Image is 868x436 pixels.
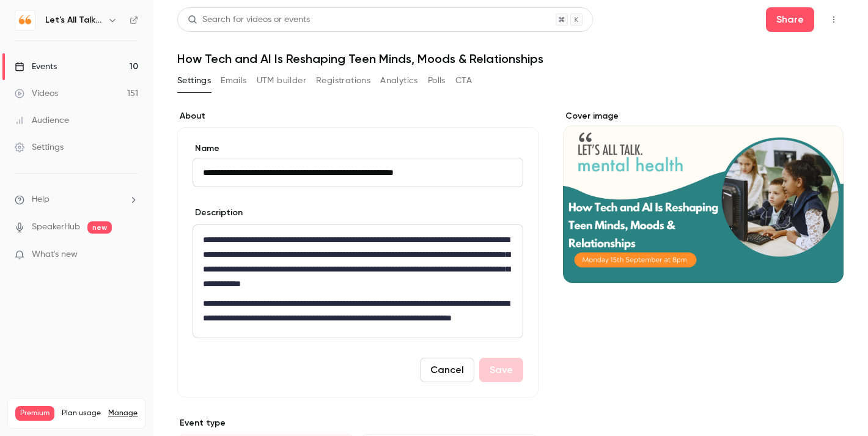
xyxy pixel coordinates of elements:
[420,358,474,382] button: Cancel
[87,221,112,234] span: new
[62,408,101,418] span: Plan usage
[32,193,50,206] span: Help
[257,71,306,91] button: UTM builder
[15,141,64,153] div: Settings
[428,71,446,91] button: Polls
[455,71,472,91] button: CTA
[123,249,138,260] iframe: Noticeable Trigger
[193,224,523,338] section: description
[316,71,370,91] button: Registrations
[188,13,310,26] div: Search for videos or events
[177,417,539,429] p: Event type
[221,71,246,91] button: Emails
[15,406,54,421] span: Premium
[177,71,211,91] button: Settings
[177,51,844,66] h1: How Tech and AI Is Reshaping Teen Minds, Moods & Relationships
[193,142,523,155] label: Name
[15,193,138,206] li: help-dropdown-opener
[563,110,844,283] section: Cover image
[32,221,80,234] a: SpeakerHub
[766,7,814,32] button: Share
[15,10,35,30] img: Let's All Talk Mental Health
[380,71,418,91] button: Analytics
[108,408,138,418] a: Manage
[32,248,78,261] span: What's new
[563,110,844,122] label: Cover image
[193,207,243,219] label: Description
[15,61,57,73] div: Events
[45,14,103,26] h6: Let's All Talk Mental Health
[193,225,523,338] div: editor
[15,87,58,100] div: Videos
[177,110,539,122] label: About
[15,114,69,127] div: Audience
